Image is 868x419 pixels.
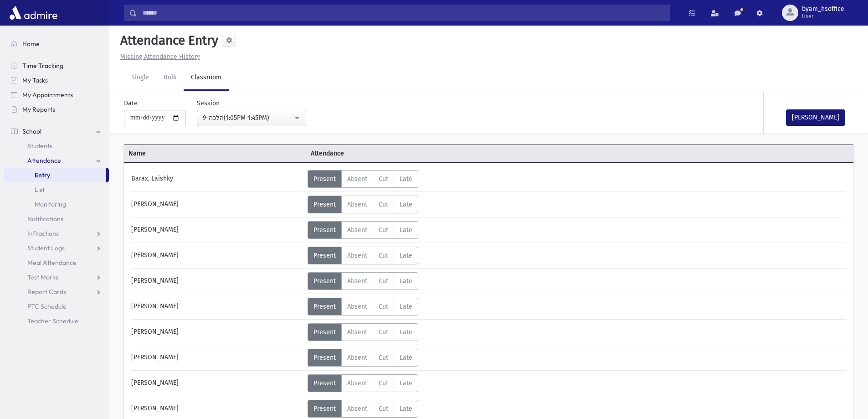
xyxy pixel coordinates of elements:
[802,5,844,13] span: byam_hsoffice
[379,277,388,285] span: Cut
[4,285,109,299] a: Report Cards
[4,226,109,241] a: Infractions
[379,303,388,310] span: Cut
[379,405,388,413] span: Cut
[4,182,109,197] a: List
[400,277,412,285] span: Late
[35,200,66,208] span: Monitoring
[313,354,336,362] span: Present
[313,226,336,234] span: Present
[400,405,412,413] span: Late
[4,168,106,182] a: Entry
[313,328,336,336] span: Present
[308,323,418,341] div: AttTypes
[27,244,65,252] span: Student Logs
[4,124,109,139] a: School
[400,354,412,362] span: Late
[22,62,63,70] span: Time Tracking
[27,215,63,223] span: Notifications
[347,277,367,285] span: Absent
[4,36,109,51] a: Home
[197,110,306,126] button: 9-הלכה(1:05PM-1:45PM)
[308,196,418,213] div: AttTypes
[27,317,78,325] span: Teacher Schedule
[347,303,367,310] span: Absent
[400,328,412,336] span: Late
[124,149,306,158] span: Name
[313,379,336,387] span: Present
[313,303,336,310] span: Present
[4,88,109,102] a: My Appointments
[22,91,73,99] span: My Appointments
[347,405,367,413] span: Absent
[306,149,488,158] span: Attendance
[400,175,412,183] span: Late
[400,379,412,387] span: Late
[127,298,308,316] div: [PERSON_NAME]
[117,53,200,61] a: Missing Attendance History
[4,197,109,212] a: Monitoring
[308,298,418,316] div: AttTypes
[22,105,55,114] span: My Reports
[379,354,388,362] span: Cut
[22,40,40,48] span: Home
[347,354,367,362] span: Absent
[4,212,109,226] a: Notifications
[203,113,293,123] div: 9-הלכה(1:05PM-1:45PM)
[7,4,60,22] img: AdmirePro
[27,288,66,296] span: Report Cards
[127,323,308,341] div: [PERSON_NAME]
[347,226,367,234] span: Absent
[22,76,48,84] span: My Tasks
[400,303,412,310] span: Late
[127,247,308,264] div: [PERSON_NAME]
[4,299,109,314] a: PTC Schedule
[197,98,220,108] label: Session
[4,102,109,117] a: My Reports
[127,272,308,290] div: [PERSON_NAME]
[120,53,200,61] u: Missing Attendance History
[27,156,61,165] span: Attendance
[27,273,58,281] span: Test Marks
[347,201,367,208] span: Absent
[379,252,388,259] span: Cut
[347,379,367,387] span: Absent
[308,272,418,290] div: AttTypes
[156,65,184,91] a: Bulk
[400,201,412,208] span: Late
[802,13,844,20] span: User
[4,255,109,270] a: Meal Attendance
[379,226,388,234] span: Cut
[4,58,109,73] a: Time Tracking
[127,349,308,367] div: [PERSON_NAME]
[400,252,412,259] span: Late
[4,73,109,88] a: My Tasks
[127,196,308,213] div: [PERSON_NAME]
[27,259,77,267] span: Meal Attendance
[22,127,41,135] span: School
[308,170,418,188] div: AttTypes
[347,328,367,336] span: Absent
[308,349,418,367] div: AttTypes
[4,139,109,153] a: Students
[400,226,412,234] span: Late
[27,229,59,238] span: Infractions
[308,400,418,418] div: AttTypes
[117,33,218,48] h5: Attendance Entry
[379,201,388,208] span: Cut
[313,175,336,183] span: Present
[137,5,670,21] input: Search
[308,247,418,264] div: AttTypes
[347,175,367,183] span: Absent
[4,241,109,255] a: Student Logs
[35,186,45,194] span: List
[124,98,138,108] label: Date
[347,252,367,259] span: Absent
[313,201,336,208] span: Present
[308,221,418,239] div: AttTypes
[4,314,109,328] a: Teacher Schedule
[27,142,52,150] span: Students
[313,405,336,413] span: Present
[27,302,67,310] span: PTC Schedule
[35,171,50,179] span: Entry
